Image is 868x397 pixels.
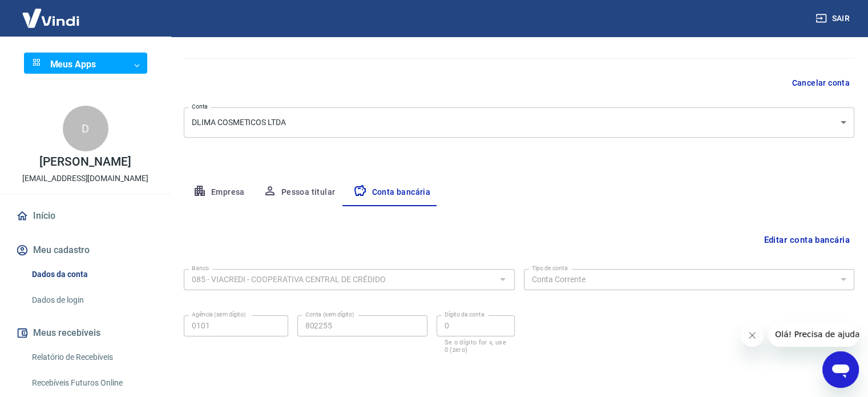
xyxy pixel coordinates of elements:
label: Banco [192,264,209,272]
iframe: Mensagem da empresa [768,322,859,347]
a: Dados da conta [27,263,157,286]
iframe: Botão para abrir a janela de mensagens [822,351,859,388]
button: Cancelar conta [787,73,854,94]
button: Sair [813,8,854,29]
label: Agência (sem dígito) [192,310,246,319]
p: [EMAIL_ADDRESS][DOMAIN_NAME] [22,173,148,185]
a: Relatório de Recebíveis [27,346,157,369]
a: Dados de login [27,288,157,312]
button: Meu cadastro [14,238,157,263]
p: [PERSON_NAME] [39,156,131,168]
label: Conta (sem dígito) [305,310,354,319]
button: Pessoa titular [254,179,345,206]
div: DLIMA COSMETICOS LTDA [184,107,854,138]
a: Início [14,203,157,228]
iframe: Fechar mensagem [741,324,764,347]
label: Tipo de conta [532,264,568,272]
span: Olá! Precisa de ajuda? [7,8,96,17]
a: Recebíveis Futuros Online [27,371,157,395]
div: D [63,106,108,151]
button: Conta bancária [344,179,439,206]
button: Meus recebíveis [14,320,157,346]
label: Dígito da conta [445,310,485,319]
img: Vindi [14,1,88,35]
p: Se o dígito for x, use 0 (zero) [445,339,507,354]
button: Empresa [184,179,254,206]
label: Conta [192,102,208,111]
button: Editar conta bancária [759,229,854,251]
